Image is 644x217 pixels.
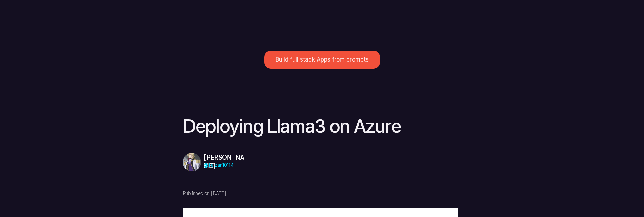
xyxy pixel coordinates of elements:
a: Deploying Llama3 on Azure [183,115,401,137]
p: [PERSON_NAME] [204,153,249,170]
p: Published on [DATE] [183,190,255,196]
p: Build full stack Apps from prompts [276,56,369,63]
p: @faizan10114 [204,160,249,170]
a: Build full stack Apps from prompts [264,51,380,68]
